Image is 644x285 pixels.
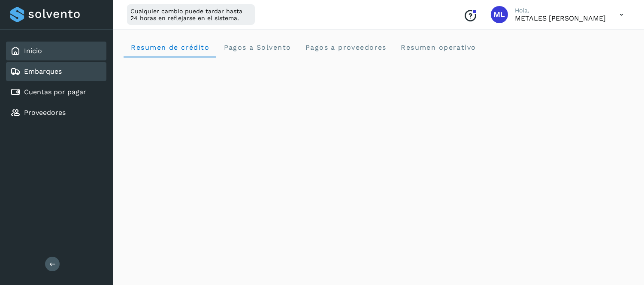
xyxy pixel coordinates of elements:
p: METALES LOZANO [515,14,606,22]
div: Cuentas por pagar [6,83,106,102]
div: Cualquier cambio puede tardar hasta 24 horas en reflejarse en el sistema. [127,4,255,25]
span: Resumen de crédito [130,43,209,51]
div: Inicio [6,42,106,60]
span: Pagos a proveedores [305,43,387,51]
span: Pagos a Solvento [223,43,291,51]
div: Embarques [6,62,106,81]
p: Hola, [515,7,606,14]
span: Resumen operativo [400,43,476,51]
a: Cuentas por pagar [24,88,86,96]
a: Embarques [24,67,62,75]
div: Proveedores [6,103,106,122]
a: Inicio [24,47,42,55]
a: Proveedores [24,108,66,117]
